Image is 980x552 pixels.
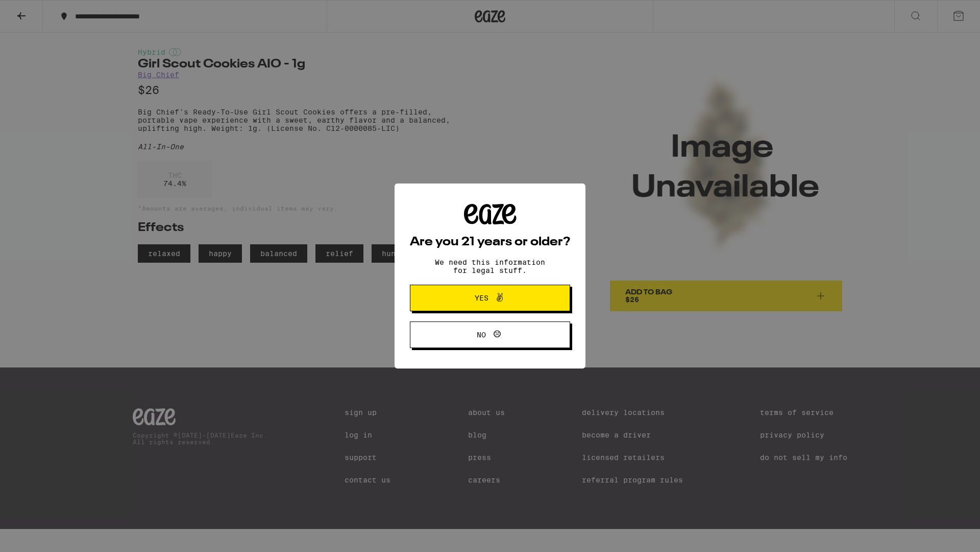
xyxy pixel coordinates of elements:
[475,294,488,302] span: Yes
[426,258,554,274] p: We need this information for legal stuff.
[410,321,570,348] button: No
[410,285,570,311] button: Yes
[410,236,570,248] h2: Are you 21 years or older?
[477,331,486,338] span: No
